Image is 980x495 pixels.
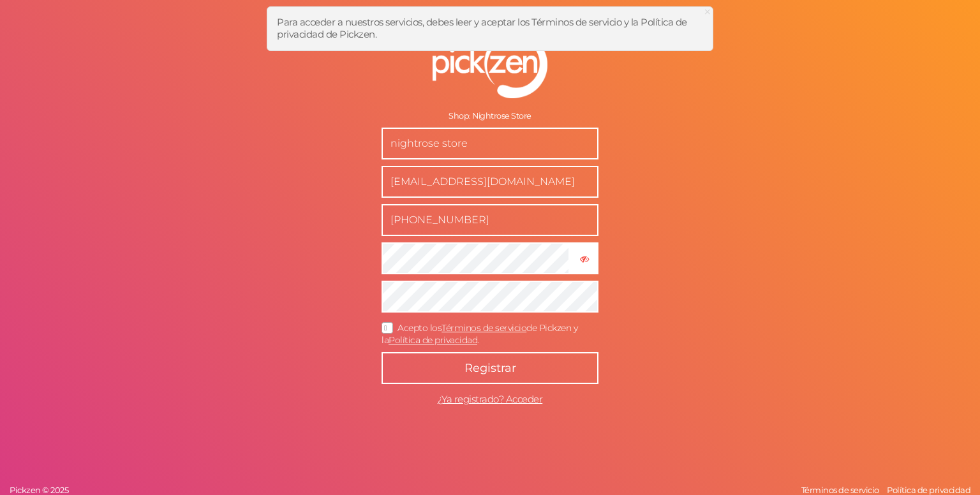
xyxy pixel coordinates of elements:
[389,334,477,346] a: Política de privacidad
[433,33,547,98] img: pz-logo-white.png
[382,204,598,236] input: Teléfono
[382,111,598,121] div: Shop: Nightrose Store
[6,485,71,495] a: Pickzen © 2025
[382,166,598,198] input: Business e-mail
[884,485,974,495] a: Política de privacidad
[438,393,543,405] span: ¿Ya registrado? Acceder
[382,128,598,159] input: Nombre
[277,16,687,40] span: Para acceder a nuestros servicios, debes leer y aceptar los Términos de servicio y la Política de...
[382,352,598,384] button: Registrar
[798,485,882,495] a: Términos de servicio
[442,322,526,334] a: Términos de servicio
[703,3,712,21] span: ×
[887,485,970,495] span: Política de privacidad
[801,485,879,495] span: Términos de servicio
[382,322,577,346] span: Acepto los de Pickzen y la .
[464,361,516,375] span: Registrar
